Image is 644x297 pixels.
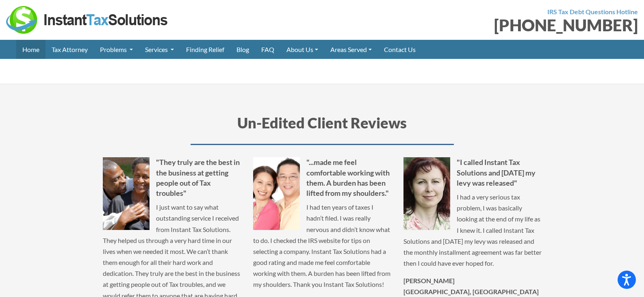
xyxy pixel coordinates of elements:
h5: "I called Instant Tax Solutions and [DATE] my levy was released" [403,157,542,188]
strong: IRS Tax Debt Questions Hotline [547,8,638,15]
a: Instant Tax Solutions Logo [6,15,169,23]
p: I had ten years of taxes I hadn’t filed. I was really nervous and didn’t know what to do. I check... [253,202,391,290]
a: Home [16,40,46,59]
h5: "They truly are the best in the business at getting people out of Tax troubles" [103,157,241,198]
h3: Un-Edited Client Reviews [103,113,542,145]
h5: "...made me feel comfortable working with them. A burden has been lifted from my shoulders." [253,157,391,198]
a: Tax Attorney [46,40,94,59]
a: Problems [94,40,139,59]
img: Aaron F. [253,157,300,230]
a: Areas Served [324,40,378,59]
img: Instant Tax Solutions Logo [6,6,169,34]
div: [PHONE_NUMBER] [328,17,638,33]
strong: [PERSON_NAME] [403,277,455,284]
a: FAQ [255,40,280,59]
strong: [GEOGRAPHIC_DATA], [GEOGRAPHIC_DATA] [403,288,539,295]
a: Contact Us [378,40,422,59]
a: Finding Relief [180,40,230,59]
a: About Us [280,40,324,59]
p: I had a very serious tax problem, I was basically looking at the end of my life as I knew it. I c... [403,191,542,269]
a: Blog [230,40,255,59]
a: Services [139,40,180,59]
img: Kurtis and Jennifer S. [103,157,150,230]
img: Kathleen R. [403,157,450,230]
